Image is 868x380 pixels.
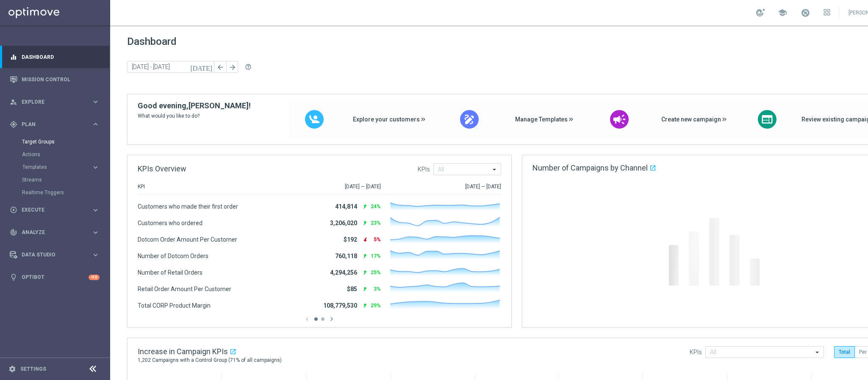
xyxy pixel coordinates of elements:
div: Templates [22,161,109,173]
a: Target Groups [22,138,88,145]
i: keyboard_arrow_right [92,229,100,237]
div: Mission Control [10,68,100,91]
div: Dashboard [10,46,100,68]
span: school [778,8,787,17]
div: Execute [10,206,92,214]
div: Streams [22,173,109,186]
a: Actions [22,151,88,158]
i: settings [8,365,16,373]
span: Analyze [22,230,92,235]
span: Templates [22,165,83,170]
a: Realtime Triggers [22,189,88,196]
button: Data Studio keyboard_arrow_right [9,251,100,258]
div: +10 [89,275,100,280]
div: Templates [22,165,92,170]
div: Target Groups [22,135,109,148]
a: Optibot [22,266,89,289]
i: equalizer [10,53,17,61]
i: keyboard_arrow_right [92,98,100,106]
i: keyboard_arrow_right [92,120,100,128]
a: Mission Control [22,68,100,91]
button: lightbulb Optibot +10 [9,274,100,281]
div: Explore [10,98,92,106]
a: Dashboard [22,46,100,68]
a: Settings [20,366,46,372]
span: Data Studio [22,252,92,257]
button: play_circle_outline Execute keyboard_arrow_right [9,207,100,213]
i: keyboard_arrow_right [92,251,100,259]
button: track_changes Analyze keyboard_arrow_right [9,229,100,236]
div: Data Studio [10,251,92,259]
i: person_search [10,98,17,106]
i: lightbulb [10,273,17,281]
i: track_changes [10,229,17,236]
div: Plan [10,121,92,128]
button: equalizer Dashboard [9,54,100,61]
div: Realtime Triggers [22,186,109,199]
div: Actions [22,148,109,161]
button: gps_fixed Plan keyboard_arrow_right [9,121,100,128]
span: Explore [22,99,92,105]
div: Analyze [10,229,92,236]
button: person_search Explore keyboard_arrow_right [9,99,100,105]
i: keyboard_arrow_right [92,163,100,171]
button: Templates keyboard_arrow_right [22,164,100,171]
i: gps_fixed [10,121,17,128]
span: Plan [22,122,92,127]
button: Mission Control [9,76,100,83]
span: Execute [22,207,92,212]
i: keyboard_arrow_right [92,206,100,214]
a: Streams [22,176,88,183]
div: Optibot [10,266,100,289]
i: play_circle_outline [10,206,17,214]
